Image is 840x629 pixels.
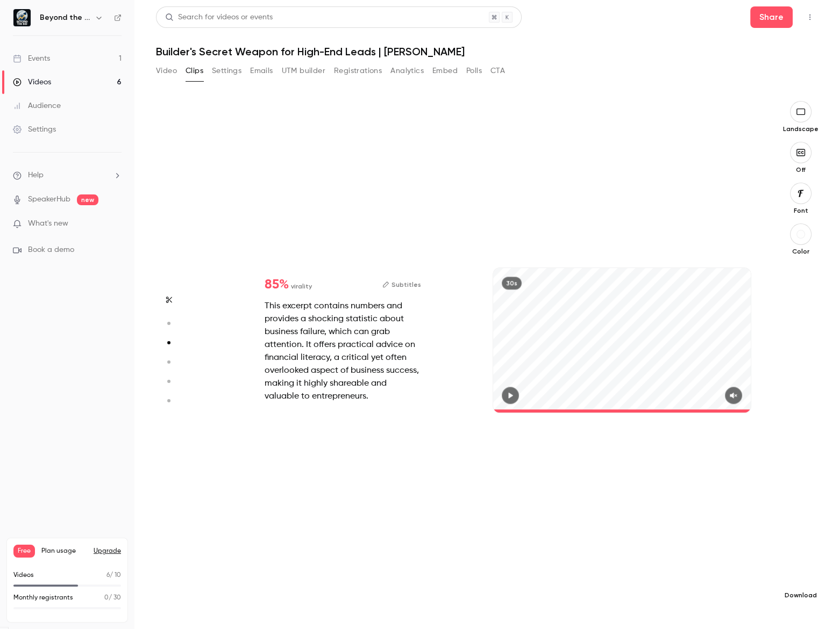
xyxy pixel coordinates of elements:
button: CTA [490,62,505,79]
button: Registrations [334,62,382,79]
p: Off [784,165,818,174]
div: This excerpt contains numbers and provides a shocking statistic about business failure, which can... [265,300,421,403]
button: Clips [186,62,203,79]
p: Landscape [783,125,818,133]
p: / 10 [106,570,121,580]
button: UTM builder [282,62,325,79]
a: SpeakerHub [28,194,70,205]
button: Embed [432,62,458,79]
button: Settings [212,62,241,79]
span: 6 [106,572,110,579]
iframe: Noticeable Trigger [109,219,122,229]
span: Help [28,170,44,181]
button: Top Bar Actions [801,9,818,26]
div: Videos [13,77,51,88]
p: Color [784,247,818,256]
button: Share [750,6,793,28]
p: Font [784,206,818,215]
span: Book a demo [28,244,74,256]
li: help-dropdown-opener [13,170,122,181]
button: Emails [250,62,273,79]
h6: Beyond the Bid [40,12,90,23]
button: Polls [466,62,482,79]
button: Subtitles [382,278,421,291]
div: 30s [502,277,522,290]
p: Monthly registrants [13,593,73,603]
span: virality [291,281,312,291]
button: Video [156,62,177,79]
div: Search for videos or events [165,12,273,23]
span: 0 [104,595,109,601]
span: Plan usage [41,547,87,555]
p: Download [784,591,818,599]
p: / 30 [104,593,121,603]
p: Videos [13,570,34,580]
span: What's new [28,218,68,229]
span: Free [13,545,35,558]
span: 85 % [265,278,289,291]
div: Events [13,53,50,64]
h1: Builder's Secret Weapon for High-End Leads | [PERSON_NAME] [156,45,818,58]
button: Upgrade [94,547,121,555]
button: Analytics [390,62,424,79]
span: new [77,194,98,205]
div: Audience [13,100,61,111]
div: Settings [13,124,56,135]
img: Beyond the Bid [13,9,31,26]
